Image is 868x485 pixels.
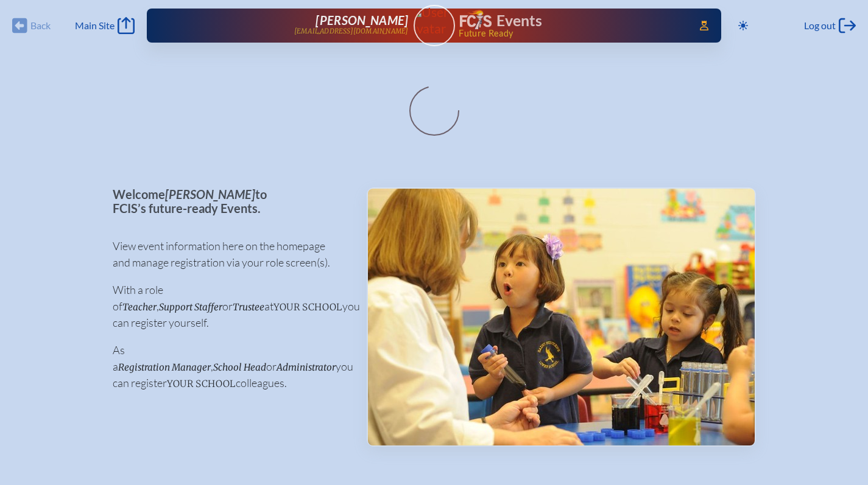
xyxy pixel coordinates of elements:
span: [PERSON_NAME] [316,13,408,27]
span: Future Ready [459,29,682,38]
a: [PERSON_NAME][EMAIL_ADDRESS][DOMAIN_NAME] [186,13,409,38]
span: Administrator [277,361,336,373]
a: User Avatar [414,5,455,46]
img: User Avatar [408,4,460,37]
p: Welcome to FCIS’s future-ready Events. [113,187,347,215]
span: Trustee [233,301,264,313]
span: your school [167,378,236,389]
span: Main Site [75,19,115,32]
span: Teacher [122,301,157,313]
span: Log out [804,19,836,32]
span: Registration Manager [118,361,211,373]
span: Support Staffer [159,301,222,313]
a: Main Site [75,17,135,34]
div: FCIS Events — Future ready [460,10,683,38]
p: View event information here on the homepage and manage registration via your role screen(s). [113,238,347,271]
p: As a , or you can register colleagues. [113,342,347,391]
span: [PERSON_NAME] [165,187,255,201]
p: With a role of , or at you can register yourself. [113,282,347,331]
span: your school [273,301,342,313]
p: [EMAIL_ADDRESS][DOMAIN_NAME] [294,27,409,35]
img: Events [368,189,755,445]
span: School Head [213,361,266,373]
